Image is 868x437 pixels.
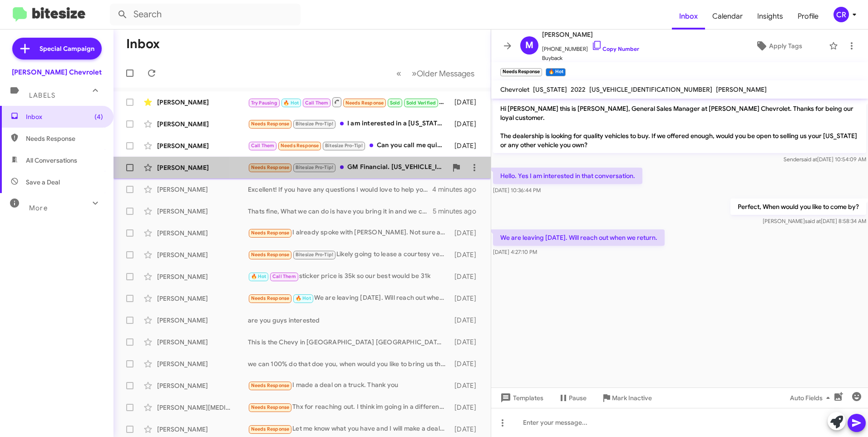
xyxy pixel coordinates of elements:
span: Inbox [26,112,103,121]
span: Older Messages [417,69,474,79]
a: Inbox [672,3,705,30]
span: Call Them [305,100,329,106]
input: Search [110,4,301,25]
nav: Page navigation example [391,64,480,83]
button: Pause [551,390,594,406]
div: I already spoke with [PERSON_NAME]. Not sure about what the inquiry was, but I am interested in s... [248,228,450,238]
span: « [396,68,401,79]
p: Hi [PERSON_NAME] this is [PERSON_NAME], General Sales Manager at [PERSON_NAME] Chevrolet. Thanks ... [493,100,866,153]
span: Needs Response [251,426,290,432]
div: [DATE] [450,316,483,325]
div: [PERSON_NAME][MEDICAL_DATA] [157,403,248,412]
span: M [525,38,533,53]
span: Needs Response [26,134,103,143]
span: Bitesize Pro-Tip! [296,121,333,127]
div: [PERSON_NAME] [157,316,248,325]
span: Needs Response [251,252,290,258]
div: [PERSON_NAME] [157,381,248,390]
div: GM Financial. [US_VEHICLE_IDENTIFICATION_NUMBER] great condition about 27,500 miles [248,162,447,173]
span: [PERSON_NAME] [542,29,639,40]
div: Thats fine, What we can do is have you bring it in and we can appraise it for you. While you are ... [248,207,433,216]
button: Next [406,64,480,83]
span: Needs Response [251,382,290,388]
span: All Conversations [26,156,77,165]
div: Likely going to lease a courtesy vehicle equinox EV [248,249,450,260]
div: are you guys interested [248,316,450,325]
div: [PERSON_NAME] [157,425,248,434]
span: Apply Tags [769,38,802,54]
span: [US_STATE] [533,85,567,94]
p: Hello. Yes I am interested in that conversation. [493,168,642,184]
span: [PERSON_NAME] [DATE] 8:58:34 AM [763,218,866,224]
small: 🔥 Hot [546,68,565,76]
span: 🔥 Hot [251,273,266,279]
span: Bitesize Pro-Tip! [325,143,363,149]
div: CR [833,7,849,22]
span: [PERSON_NAME] [716,85,767,94]
span: » [412,68,417,79]
span: 2022 [571,85,586,94]
a: Special Campaign [12,38,102,60]
span: Sold [390,100,400,106]
span: Bitesize Pro-Tip! [296,164,333,170]
div: we can 100% do that doe you, when would you like to bring us that vehicle and check out our curre... [248,359,450,368]
div: Excellent! If you have any questions I would love to help you out! [248,185,432,194]
span: [DATE] 4:27:10 PM [493,248,537,255]
div: [PERSON_NAME] [157,141,248,150]
span: said at [805,218,821,224]
div: [DATE] [450,359,483,368]
div: [PERSON_NAME] [157,338,248,347]
div: [DATE] [450,403,483,412]
div: We are leaving [DATE]. Will reach out when we return. [248,293,450,303]
span: Chevrolet [500,85,529,94]
span: Labels [29,91,55,99]
div: [DATE] [450,98,483,107]
span: Auto Fields [790,390,833,406]
div: Thx for reaching out. I think im going in a different direction. I test drove the ZR2, and it fel... [248,402,450,412]
span: (4) [94,112,103,121]
button: Mark Inactive [594,390,659,406]
span: Needs Response [251,295,290,301]
span: Calendar [705,3,750,30]
span: Sender [DATE] 10:54:09 AM [784,156,866,163]
span: Needs Response [281,143,319,149]
span: said at [801,156,817,163]
div: [DATE] [450,294,483,303]
a: Profile [790,3,826,30]
span: [US_VEHICLE_IDENTIFICATION_NUMBER] [589,85,712,94]
div: [PERSON_NAME] [157,250,248,259]
span: Needs Response [345,100,384,106]
div: [PERSON_NAME] Chevrolet [12,68,102,77]
span: Special Campaign [39,44,94,53]
span: [DATE] 10:36:44 PM [493,187,541,194]
span: Try Pausing [251,100,277,106]
button: CR [826,7,858,22]
div: [DATE] [450,119,483,129]
div: [PERSON_NAME] [157,185,248,194]
div: [PERSON_NAME] [157,207,248,216]
span: Sold Verified [406,100,436,106]
span: Templates [498,390,543,406]
span: Buyback [542,54,639,63]
span: [PHONE_NUMBER] [542,40,639,54]
p: Perfect, When would you like to come by? [730,199,866,215]
button: Templates [491,390,551,406]
span: Bitesize Pro-Tip! [296,252,333,258]
a: Insights [750,3,790,30]
div: [PERSON_NAME] [157,163,248,172]
p: We are leaving [DATE]. Will reach out when we return. [493,229,665,246]
div: [PERSON_NAME] [157,359,248,368]
div: I am interested in a [US_STATE] trail boss. It can be a 24-26. Not sure if I want to lease or buy... [248,119,450,129]
div: [PERSON_NAME] [157,119,248,129]
div: Let me know what you have and I will make a deal over the phone [248,424,450,434]
div: [DATE] [450,228,483,238]
div: This is the Chevy in [GEOGRAPHIC_DATA] [GEOGRAPHIC_DATA] [PERSON_NAME] Chevrolet [248,338,450,347]
div: [DATE] [450,381,483,390]
div: [DATE] [450,250,483,259]
div: [PERSON_NAME] [157,228,248,238]
div: [PERSON_NAME] [157,294,248,303]
div: [DATE] [450,272,483,281]
div: 4 minutes ago [432,185,483,194]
